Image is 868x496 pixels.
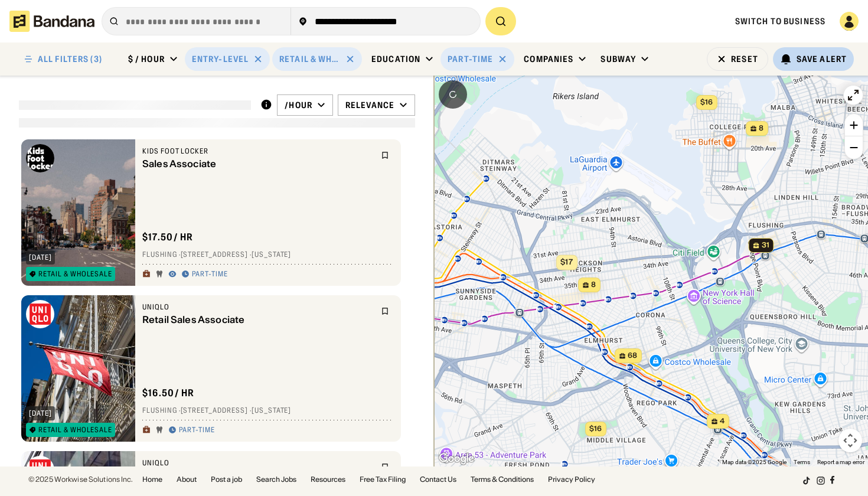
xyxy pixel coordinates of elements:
[142,314,374,325] div: Retail Sales Associate
[360,476,406,483] a: Free Tax Filing
[142,302,374,312] div: Uniqlo
[192,270,228,279] div: Part-time
[560,257,572,267] span: $17
[371,54,420,64] div: Education
[700,97,713,106] span: $16
[524,54,573,64] div: Companies
[29,410,52,417] div: [DATE]
[437,451,476,466] img: Google
[142,250,394,260] div: Flushing · [STREET_ADDRESS] · [US_STATE]
[142,158,374,169] div: Sales Associate
[177,476,197,483] a: About
[279,54,341,64] div: Retail & Wholesale
[9,11,94,32] img: Bandana logotype
[285,100,312,110] div: /hour
[761,240,769,250] span: 31
[38,426,112,433] div: Retail & Wholesale
[797,54,847,64] div: Save Alert
[311,476,345,483] a: Resources
[142,387,195,399] div: $ 16.50 / hr
[29,254,52,261] div: [DATE]
[256,476,296,483] a: Search Jobs
[722,459,787,465] span: Map data ©2025 Google
[211,476,242,483] a: Post a job
[437,451,476,466] a: Open this area in Google Maps (opens a new window)
[26,456,54,484] img: Uniqlo logo
[142,146,374,156] div: Kids Foot Locker
[731,55,758,63] div: Reset
[345,100,394,110] div: Relevance
[142,476,162,483] a: Home
[142,406,394,416] div: Flushing · [STREET_ADDRESS] · [US_STATE]
[794,459,810,465] a: Terms (opens in new tab)
[179,426,215,435] div: Part-time
[38,270,112,278] div: Retail & Wholesale
[759,123,763,133] span: 8
[142,231,194,243] div: $ 17.50 / hr
[589,424,602,433] span: $16
[192,54,249,64] div: Entry-Level
[817,459,864,465] a: Report a map error
[142,458,374,468] div: Uniqlo
[19,135,415,466] div: grid
[128,54,165,64] div: $ / hour
[448,54,493,64] div: Part-time
[471,476,534,483] a: Terms & Conditions
[548,476,595,483] a: Privacy Policy
[26,300,54,328] img: Uniqlo logo
[628,351,637,361] span: 68
[591,280,596,290] span: 8
[735,16,825,27] a: Switch to Business
[28,476,133,483] div: © 2025 Workwise Solutions Inc.
[38,55,102,63] div: ALL FILTERS (3)
[838,429,862,452] button: Map camera controls
[26,144,54,172] img: Kids Foot Locker logo
[420,476,456,483] a: Contact Us
[720,416,725,426] span: 4
[601,54,636,64] div: Subway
